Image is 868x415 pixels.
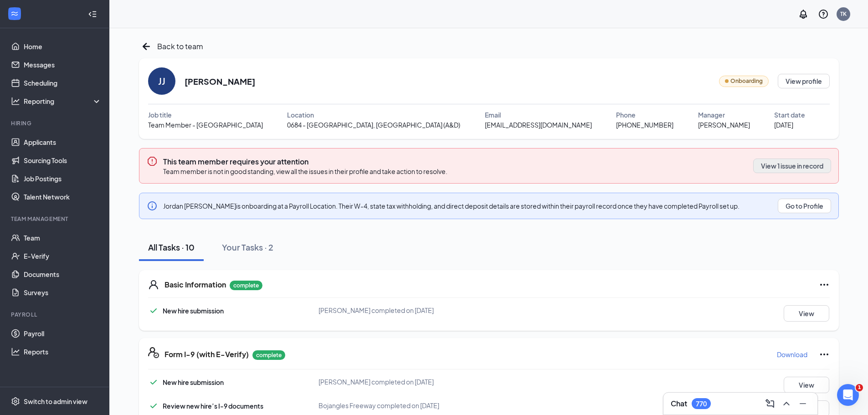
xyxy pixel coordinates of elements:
[784,377,829,393] button: View
[819,349,830,360] svg: Ellipses
[24,74,102,92] a: Scheduling
[24,283,102,302] a: Surveys
[88,10,97,19] svg: Collapse
[798,9,809,20] svg: Notifications
[778,74,830,88] button: View profile
[696,400,707,408] div: 770
[147,200,158,211] svg: Info
[318,401,439,410] span: Bojangles Freeway completed on [DATE]
[252,350,285,360] p: complete
[24,37,102,56] a: Home
[856,384,863,391] span: 1
[163,402,263,410] span: Review new hire’s I-9 documents
[11,215,100,223] div: Team Management
[485,110,501,120] span: Email
[837,384,859,406] iframe: Intercom live chat
[797,398,808,409] svg: Minimize
[24,324,102,343] a: Payroll
[763,396,777,411] button: ComposeMessage
[779,396,794,411] button: ChevronUp
[148,110,172,120] span: Job title
[287,110,314,120] span: Location
[24,247,102,265] a: E-Verify
[148,377,159,388] svg: Checkmark
[24,151,102,169] a: Sourcing Tools
[730,77,763,86] span: Onboarding
[11,97,20,106] svg: Analysis
[24,133,102,151] a: Applicants
[24,343,102,361] a: Reports
[163,307,224,315] span: New hire submission
[157,41,203,52] span: Back to team
[163,167,447,175] span: Team member is not in good standing, view all the issues in their profile and take action to reso...
[222,241,273,253] div: Your Tasks · 2
[671,399,687,409] h3: Chat
[818,9,829,20] svg: QuestionInfo
[139,39,203,54] a: ArrowLeftNewBack to team
[698,120,750,130] span: [PERSON_NAME]
[318,306,434,314] span: [PERSON_NAME] completed on [DATE]
[616,110,636,120] span: Phone
[840,10,847,18] div: TK
[147,156,158,167] svg: Error
[139,39,154,54] svg: ArrowLeftNew
[148,400,159,411] svg: Checkmark
[777,350,807,359] p: Download
[24,397,87,406] div: Switch to admin view
[148,241,195,253] div: All Tasks · 10
[24,188,102,206] a: Talent Network
[148,305,159,316] svg: Checkmark
[287,120,460,130] span: 0684 - [GEOGRAPHIC_DATA], [GEOGRAPHIC_DATA] (A&D)
[148,347,159,358] svg: FormI9EVerifyIcon
[230,281,262,290] p: complete
[163,157,447,167] h3: This team member requires your attention
[776,347,808,362] button: Download
[765,398,776,409] svg: ComposeMessage
[796,396,810,411] button: Minimize
[163,378,224,386] span: New hire submission
[148,120,263,130] span: Team Member - [GEOGRAPHIC_DATA]
[11,397,20,406] svg: Settings
[158,75,165,87] div: JJ
[781,398,792,409] svg: ChevronUp
[164,280,226,290] h5: Basic Information
[24,169,102,188] a: Job Postings
[24,229,102,247] a: Team
[485,120,592,130] span: [EMAIL_ADDRESS][DOMAIN_NAME]
[185,76,255,87] h2: [PERSON_NAME]
[753,159,831,173] button: View 1 issue in record
[24,97,102,106] div: Reporting
[148,279,159,290] svg: User
[318,378,434,386] span: [PERSON_NAME] completed on [DATE]
[10,9,19,18] svg: WorkstreamLogo
[819,279,830,290] svg: Ellipses
[163,202,740,210] span: Jordan [PERSON_NAME] is onboarding at a Payroll Location. Their W-4, state tax withholding, and d...
[778,199,831,213] button: Go to Profile
[164,349,249,359] h5: Form I-9 (with E-Verify)
[774,110,805,120] span: Start date
[24,265,102,283] a: Documents
[698,110,725,120] span: Manager
[11,311,100,318] div: Payroll
[784,305,829,322] button: View
[24,56,102,74] a: Messages
[616,120,673,130] span: [PHONE_NUMBER]
[11,119,100,127] div: Hiring
[774,120,793,130] span: [DATE]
